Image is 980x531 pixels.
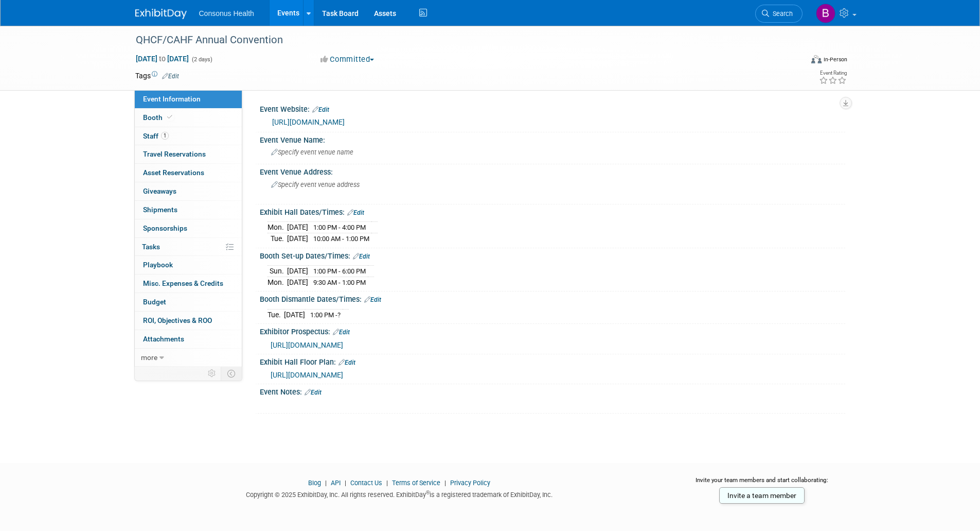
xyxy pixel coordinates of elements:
[135,256,242,274] a: Playbook
[143,335,184,343] span: Attachments
[310,311,341,319] span: 1:00 PM -
[191,56,212,63] span: (2 days)
[287,266,308,277] td: [DATE]
[260,354,845,368] div: Exhibit Hall Floor Plan:
[135,488,664,500] div: Copyright © 2025 ExhibitDay, Inc. All rights reserved. ExhibitDay is a registered trademark of Ex...
[308,479,321,487] a: Blog
[135,71,179,81] td: Tags
[143,298,166,306] span: Budget
[157,55,167,63] span: to
[132,31,787,49] div: QHCF/CAHF Annual Convention
[143,150,206,158] span: Travel Reservations
[364,296,381,303] a: Edit
[167,114,172,120] i: Booth reservation complete
[135,164,242,182] a: Asset Reservations
[742,54,848,69] div: Event Format
[135,201,242,219] a: Shipments
[143,113,174,122] span: Booth
[823,56,847,63] div: In-Person
[135,90,242,108] a: Event Information
[342,479,349,487] span: |
[287,277,308,287] td: [DATE]
[337,311,341,319] span: ?
[287,233,308,244] td: [DATE]
[161,132,169,140] span: 1
[312,106,329,113] a: Edit
[143,95,201,103] span: Event Information
[353,253,370,260] a: Edit
[333,329,350,336] a: Edit
[313,235,369,243] span: 10:00 AM - 1:00 PM
[331,479,341,487] a: API
[272,118,345,126] a: [URL][DOMAIN_NAME]
[135,349,242,367] a: more
[287,222,308,233] td: [DATE]
[260,164,845,177] div: Event Venue Address:
[769,10,793,18] span: Search
[392,479,440,487] a: Terms of Service
[811,55,822,63] img: Format-Inperson.png
[338,359,355,366] a: Edit
[135,54,189,63] span: [DATE] [DATE]
[203,367,221,380] td: Personalize Event Tab Strip
[135,109,242,127] a: Booth
[135,330,242,348] a: Attachments
[317,54,378,65] button: Committed
[313,267,366,275] span: 1:00 PM - 6:00 PM
[442,479,449,487] span: |
[143,187,176,195] span: Giveaways
[260,101,845,115] div: Event Website:
[450,479,490,487] a: Privacy Policy
[271,181,360,189] span: Specify event venue address
[323,479,329,487] span: |
[143,261,173,269] span: Playbook
[268,222,287,233] td: Mon.
[305,389,322,396] a: Edit
[143,205,177,214] span: Shipments
[135,127,242,145] a: Staff1
[719,487,805,504] a: Invite a team member
[199,9,254,18] span: Consonus Health
[268,233,287,244] td: Tue.
[755,5,803,23] a: Search
[816,4,835,23] img: Bridget Crane
[221,367,242,380] td: Toggle Event Tabs
[260,292,845,305] div: Booth Dismantle Dates/Times:
[162,73,179,80] a: Edit
[313,279,366,286] span: 9:30 AM - 1:00 PM
[260,248,845,262] div: Booth Set-up Dates/Times:
[350,479,382,487] a: Contact Us
[268,266,287,277] td: Sun.
[271,341,343,349] a: [URL][DOMAIN_NAME]
[135,219,242,237] a: Sponsorships
[143,316,212,324] span: ROI, Objectives & ROO
[679,476,845,491] div: Invite your team members and start collaborating:
[141,353,157,362] span: more
[260,324,845,337] div: Exhibitor Prospectus:
[426,490,430,495] sup: ®
[347,209,364,216] a: Edit
[143,168,204,177] span: Asset Reservations
[260,384,845,398] div: Event Notes:
[135,182,242,200] a: Giveaways
[135,293,242,311] a: Budget
[143,132,169,140] span: Staff
[260,132,845,145] div: Event Venue Name:
[135,9,187,19] img: ExhibitDay
[135,145,242,163] a: Travel Reservations
[268,309,284,320] td: Tue.
[135,312,242,330] a: ROI, Objectives & ROO
[143,224,187,232] span: Sponsorships
[260,204,845,218] div: Exhibit Hall Dates/Times:
[271,148,353,156] span: Specify event venue name
[313,224,366,231] span: 1:00 PM - 4:00 PM
[271,371,343,379] a: [URL][DOMAIN_NAME]
[384,479,390,487] span: |
[268,277,287,287] td: Mon.
[284,309,305,320] td: [DATE]
[143,279,223,287] span: Misc. Expenses & Credits
[142,243,160,251] span: Tasks
[135,238,242,256] a: Tasks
